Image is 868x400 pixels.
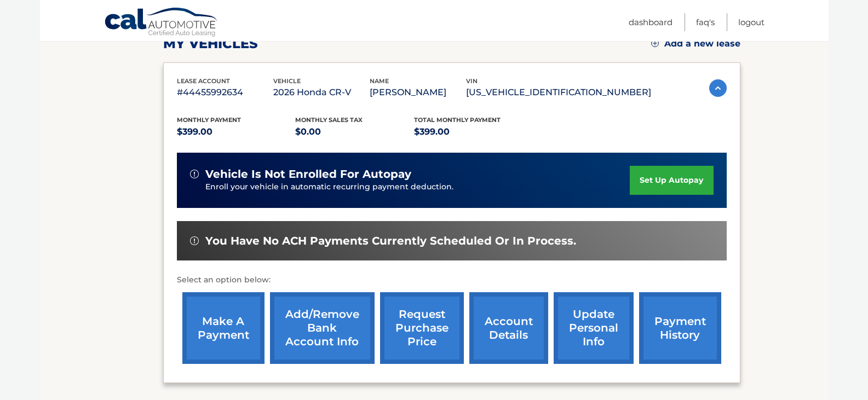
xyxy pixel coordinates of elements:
[190,236,199,245] img: alert-white.svg
[639,292,721,364] a: payment history
[273,77,301,85] span: vehicle
[295,124,414,140] p: $0.00
[273,85,370,100] p: 2026 Honda CR-V
[414,124,533,140] p: $399.00
[205,181,630,193] p: Enroll your vehicle in automatic recurring payment deduction.
[380,292,464,364] a: request purchase price
[370,77,389,85] span: name
[190,170,199,178] img: alert-white.svg
[738,13,764,31] a: Logout
[104,7,219,39] a: Cal Automotive
[295,116,363,124] span: Monthly sales Tax
[554,292,634,364] a: update personal info
[177,77,230,85] span: lease account
[177,116,241,124] span: Monthly Payment
[466,77,478,85] span: vin
[163,36,258,52] h2: my vehicles
[709,79,727,97] img: accordion-active.svg
[629,13,672,31] a: Dashboard
[370,85,466,100] p: [PERSON_NAME]
[177,85,273,100] p: #44455992634
[177,274,727,287] p: Select an option below:
[177,124,296,140] p: $399.00
[270,292,375,364] a: Add/Remove bank account info
[630,166,713,195] a: set up autopay
[182,292,265,364] a: make a payment
[469,292,548,364] a: account details
[696,13,715,31] a: FAQ's
[205,167,411,181] span: vehicle is not enrolled for autopay
[414,116,501,124] span: Total Monthly Payment
[466,85,651,100] p: [US_VEHICLE_IDENTIFICATION_NUMBER]
[651,39,659,47] img: add.svg
[651,38,740,49] a: Add a new lease
[205,234,576,248] span: You have no ACH payments currently scheduled or in process.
